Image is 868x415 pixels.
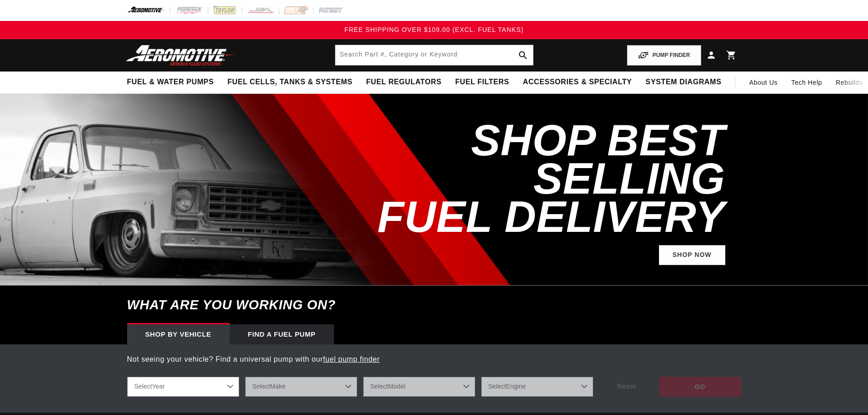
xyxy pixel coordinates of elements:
[366,77,441,87] span: Fuel Regulators
[245,377,357,397] select: Make
[221,72,359,93] summary: Fuel Cells, Tanks & Systems
[127,354,741,365] p: Not seeing your vehicle? Find a universal pump with our
[455,77,509,87] span: Fuel Filters
[123,45,237,66] img: Aeromotive
[785,72,829,93] summary: Tech Help
[749,79,777,86] span: About Us
[791,77,822,87] span: Tech Help
[523,77,632,87] span: Accessories & Specialty
[227,77,352,87] span: Fuel Cells, Tanks & Systems
[323,355,380,363] a: fuel pump finder
[359,72,448,93] summary: Fuel Regulators
[230,324,334,344] div: Find a Fuel Pump
[336,121,725,236] h2: SHOP BEST SELLING FUEL DELIVERY
[639,72,728,93] summary: System Diagrams
[659,245,725,266] a: Shop Now
[344,26,524,33] span: FREE SHIPPING OVER $109.00 (EXCL. FUEL TANKS)
[513,45,533,65] button: search button
[742,72,784,93] a: About Us
[127,377,239,397] select: Year
[104,286,764,324] h6: What are you working on?
[448,72,516,93] summary: Fuel Filters
[335,45,533,65] input: Search by Part Number, Category or Keyword
[836,77,863,87] span: Rebuilds
[120,72,221,93] summary: Fuel & Water Pumps
[127,324,230,344] div: Shop by vehicle
[646,77,721,87] span: System Diagrams
[627,45,701,66] button: PUMP FINDER
[363,377,475,397] select: Model
[127,77,214,87] span: Fuel & Water Pumps
[481,377,593,397] select: Engine
[516,72,639,93] summary: Accessories & Specialty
